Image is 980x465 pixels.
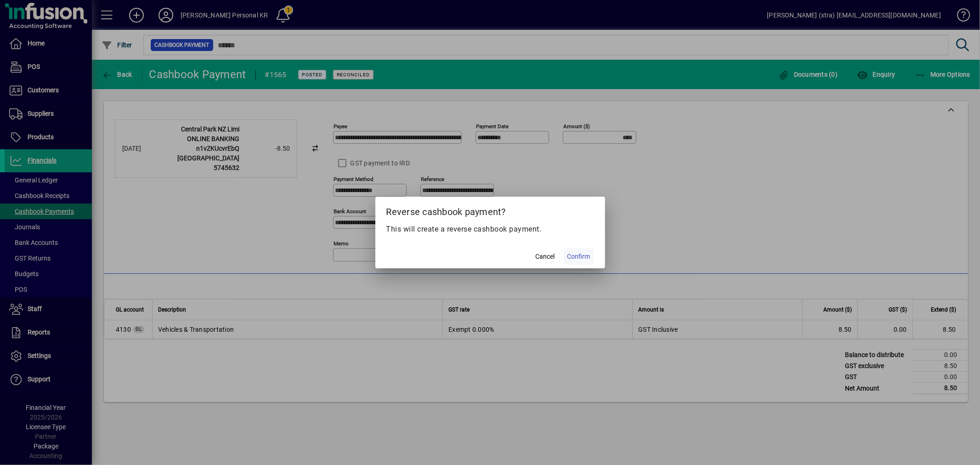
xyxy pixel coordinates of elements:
[531,248,560,265] button: Cancel
[564,248,594,265] button: Confirm
[386,224,594,235] p: This will create a reverse cashbook payment.
[567,252,590,261] span: Confirm
[375,197,605,223] h2: Reverse cashbook payment?
[536,252,555,261] span: Cancel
